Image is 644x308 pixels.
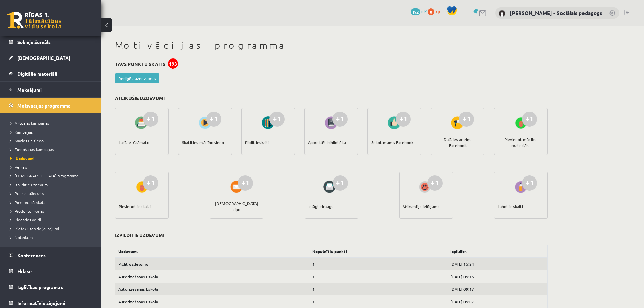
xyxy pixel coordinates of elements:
span: Izpildītie uzdevumi [10,182,49,187]
span: Punktu pārskats [10,191,44,196]
a: [PERSON_NAME] - Sociālais pedagogs [510,9,602,16]
a: Punktu pārskats [10,190,95,196]
span: Pirkumu pārskats [10,199,45,205]
a: Konferences [9,247,93,263]
h3: Atlikušie uzdevumi [115,95,165,101]
div: +1 [396,112,411,127]
div: +1 [143,175,158,191]
span: Ziedošanas kampaņas [10,147,54,152]
div: +1 [333,175,348,191]
div: Labot ieskaiti [498,194,523,218]
a: Sekmju žurnāls [9,34,93,50]
div: +1 [143,112,158,127]
span: [DEMOGRAPHIC_DATA] [17,55,70,61]
div: Lasīt e-Grāmatu [119,131,149,154]
div: 193 [168,58,178,69]
span: Izglītības programas [17,284,63,290]
span: Piegādes veidi [10,217,41,222]
td: 1 [309,295,447,308]
img: Dagnija Gaubšteina - Sociālais pedagogs [499,10,505,17]
a: Motivācijas programma [9,98,93,113]
td: [DATE] 09:15 [447,270,547,283]
a: Veikals [10,164,95,170]
h1: Motivācijas programma [115,40,548,51]
div: Skatīties mācību video [182,131,224,154]
span: mP [421,8,427,14]
div: Sekot mums Facebook [371,131,413,154]
a: Kampaņas [10,129,95,135]
a: Noteikumi [10,234,95,240]
a: Aktuālās kampaņas [10,120,95,126]
a: Ziedošanas kampaņas [10,146,95,152]
span: [DEMOGRAPHIC_DATA] programma [10,173,78,179]
div: Veiksmīgs ielūgums [403,194,440,218]
span: Kampaņas [10,129,33,135]
a: Pirkumu pārskats [10,199,95,205]
div: Apmeklēt bibliotēku [308,131,346,154]
td: Autorizēšanās Eskolā [115,295,309,308]
span: xp [435,8,440,14]
td: 1 [309,258,447,270]
legend: Maksājumi [17,82,93,97]
span: Noteikumi [10,235,34,240]
td: [DATE] 15:24 [447,258,547,270]
th: Nopelnītie punkti [309,245,447,258]
span: Sekmju žurnāls [17,39,51,45]
th: Uzdevums [115,245,309,258]
td: [DATE] 09:07 [447,295,547,308]
h3: Tavs punktu skaits [115,61,165,67]
h3: Izpildītie uzdevumi [115,232,164,238]
span: 0 [428,8,434,15]
td: Pildīt uzdevumu [115,258,309,270]
td: 1 [309,270,447,283]
a: 0 xp [428,8,443,14]
span: Biežāk uzdotie jautājumi [10,226,59,231]
div: Dalīties ar ziņu Facebook [434,131,481,154]
td: Autorizēšanās Eskolā [115,270,309,283]
div: [DEMOGRAPHIC_DATA] ziņu [213,194,260,218]
a: Izpildītie uzdevumi [10,182,95,188]
a: Rīgas 1. Tālmācības vidusskola [7,12,62,29]
a: Izglītības programas [9,279,93,295]
span: Uzdevumi [10,156,35,161]
span: Konferences [17,252,46,258]
div: Pievienot ieskaiti [119,194,151,218]
div: Pildīt ieskaiti [245,131,269,154]
a: Produktu ikonas [10,208,95,214]
a: Digitālie materiāli [9,66,93,81]
span: Digitālie materiāli [17,71,57,77]
span: Produktu ikonas [10,208,44,214]
div: +1 [522,175,537,191]
div: +1 [206,112,221,127]
a: Maksājumi [9,82,93,97]
div: +1 [427,175,443,191]
div: +1 [269,112,285,127]
a: Uzdevumi [10,155,95,161]
span: Motivācijas programma [17,102,71,109]
div: Pievienot mācību materiālu [498,131,544,154]
div: Ielūgt draugu [308,194,334,218]
div: +1 [238,175,253,191]
span: 192 [411,8,420,15]
a: Piegādes veidi [10,217,95,223]
td: 1 [309,283,447,295]
a: [DEMOGRAPHIC_DATA] programma [10,173,95,179]
a: Rediģēt uzdevumus [115,73,159,83]
a: Biežāk uzdotie jautājumi [10,226,95,232]
span: Eklase [17,268,32,274]
span: Informatīvie ziņojumi [17,300,65,306]
a: Eklase [9,263,93,279]
td: Autorizēšanās Eskolā [115,283,309,295]
div: +1 [522,112,537,127]
td: [DATE] 09:17 [447,283,547,295]
span: Veikals [10,164,27,170]
div: +1 [459,112,474,127]
th: Izpildīts [447,245,547,258]
span: Mācies un ziedo [10,138,44,143]
a: Mācies un ziedo [10,138,95,144]
a: [DEMOGRAPHIC_DATA] [9,50,93,66]
span: Aktuālās kampaņas [10,120,49,126]
a: 192 mP [411,8,427,14]
div: +1 [332,112,348,127]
